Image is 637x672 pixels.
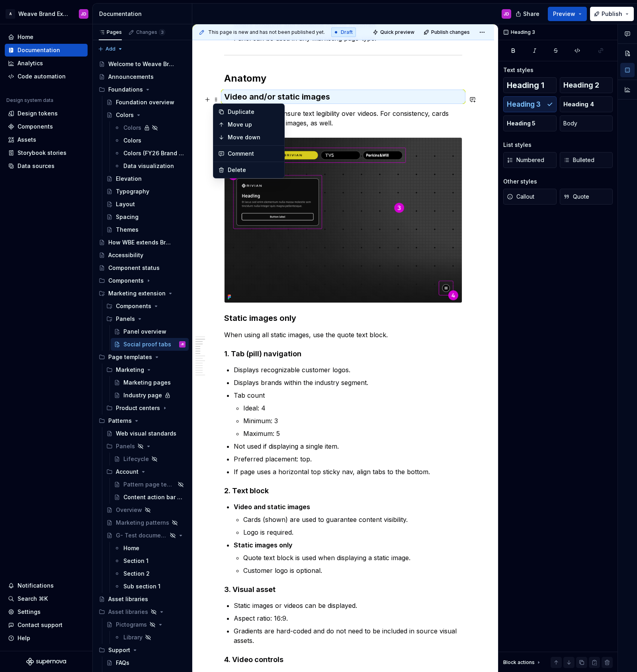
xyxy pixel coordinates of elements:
[224,91,462,102] h3: Video and/or static images
[123,633,143,641] div: Library
[225,138,462,303] img: e19dbbd6-3df1-4b56-8b4c-0e4ff87c5bf2.png
[103,363,189,376] div: Marketing
[123,340,171,348] div: Social proof tabs
[123,481,175,488] div: Pattern page template
[103,198,189,211] a: Layout
[503,659,535,666] div: Block actions
[103,313,189,325] div: Panels
[503,189,557,205] button: Callout
[5,606,88,618] a: Settings
[5,31,88,43] a: Home
[116,506,142,514] div: Overview
[26,658,66,666] svg: Supernova Logo
[563,193,589,201] span: Quote
[123,328,166,336] div: Panel overview
[228,133,279,141] div: Move down
[123,544,139,552] div: Home
[99,29,122,35] div: Pages
[234,503,310,511] strong: Video and static images
[103,656,189,669] a: FAQs
[103,516,189,529] a: Marketing patterns
[103,300,189,313] div: Components
[111,542,189,555] a: Home
[224,109,462,128] p: Cards are used to ensure text legibility over videos. For consistency, cards are used over static...
[111,160,189,172] a: Data visualization
[96,83,189,96] div: Foundations
[208,29,325,35] span: This page is new and has not been published yet.
[421,27,473,38] button: Publish changes
[181,340,184,348] div: JD
[560,152,613,168] button: Bulleted
[123,582,160,590] div: Sub section 1
[111,491,189,504] a: Content action bar pattern
[234,626,462,645] p: Gradients are hard-coded and do not need to be included in source visual assets.
[111,555,189,567] a: Section 1
[123,379,171,387] div: Marketing pages
[243,527,462,537] p: Logo is required.
[341,29,353,35] span: Draft
[108,251,143,259] div: Accessibility
[224,313,462,324] h3: Static images only
[5,120,88,133] a: Components
[123,162,174,170] div: Data visualization
[108,353,152,361] div: Page templates
[108,60,174,68] div: Welcome to Weave Brand Extended
[123,137,141,145] div: Colors
[96,249,189,262] a: Accessibility
[224,585,462,594] h4: 3. Visual asset
[103,465,189,478] div: Account
[18,10,69,18] div: Weave Brand Extended
[507,119,535,127] span: Heading 5
[18,608,41,616] div: Settings
[116,188,149,195] div: Typography
[116,531,167,539] div: G- Test documentation page
[123,493,184,501] div: Content action bar pattern
[116,175,142,183] div: Elevation
[111,580,189,593] a: Sub section 1
[224,72,462,85] h2: Anatomy
[103,96,189,109] a: Foundation overview
[228,150,279,158] div: Comment
[123,455,149,463] div: Lifecycle
[116,226,139,234] div: Themes
[234,613,462,623] p: Aspect ratio: 16:9.
[123,391,162,399] div: Industry page
[103,427,189,440] a: Web visual standards
[116,111,134,119] div: Colors
[108,417,132,425] div: Patterns
[2,5,91,22] button: AWeave Brand ExtendedJD
[116,366,144,374] div: Marketing
[563,119,577,127] span: Body
[380,29,414,35] span: Quick preview
[5,107,88,120] a: Design tokens
[224,486,462,496] h4: 2. Text block
[96,236,189,249] a: How WBE extends Brand
[18,109,58,117] div: Design tokens
[503,77,557,93] button: Heading 1
[243,403,462,413] p: Ideal: 4
[507,193,534,201] span: Callout
[243,553,462,563] p: Quote text block is used when displaying a static image.
[234,541,293,549] strong: Static images only
[108,289,166,297] div: Marketing extension
[507,81,544,89] span: Heading 1
[96,593,189,606] a: Asset libraries
[5,70,88,83] a: Code automation
[111,453,189,465] a: Lifecycle
[563,100,594,108] span: Heading 4
[5,160,88,172] a: Data sources
[5,44,88,57] a: Documentation
[224,330,462,340] p: When using all static images, use the quote text block.
[111,325,189,338] a: Panel overview
[224,655,462,664] h4: 4. Video controls
[228,166,279,174] div: Delete
[103,223,189,236] a: Themes
[96,262,189,274] a: Component status
[590,7,634,21] button: Publish
[123,149,184,157] div: Colors (FY26 Brand refresh)
[18,149,66,157] div: Storybook stories
[18,634,30,642] div: Help
[103,185,189,198] a: Typography
[234,454,462,464] p: Preferred placement: top.
[103,402,189,414] div: Product centers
